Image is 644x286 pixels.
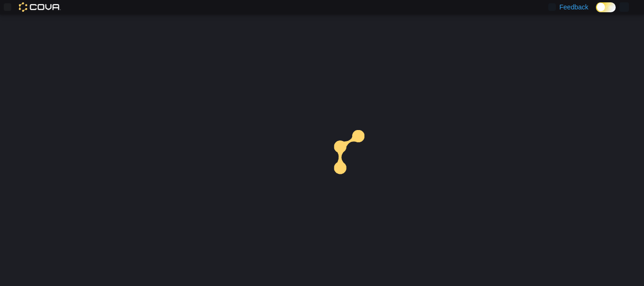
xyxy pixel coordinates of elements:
span: Feedback [560,2,588,12]
img: Cova [19,2,61,12]
img: cova-loader [322,123,393,194]
input: Dark Mode [596,2,616,12]
span: Dark Mode [596,12,596,13]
